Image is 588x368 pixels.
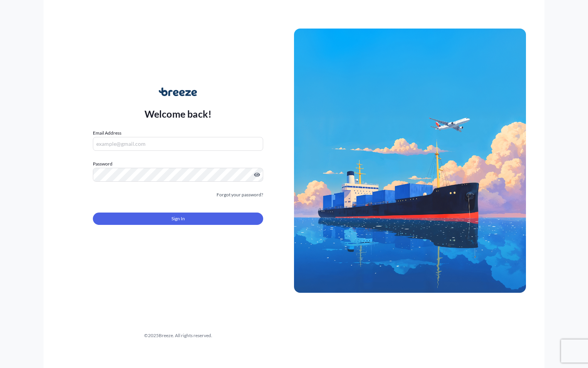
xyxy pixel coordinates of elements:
[93,137,263,151] input: example@gmail.com
[144,108,212,120] p: Welcome back!
[93,160,263,168] label: Password
[93,213,263,225] button: Sign In
[217,191,263,199] a: Forgot your password?
[171,215,185,223] span: Sign In
[93,129,121,137] label: Email Address
[254,172,260,178] button: Show password
[62,332,294,339] div: © 2025 Breeze. All rights reserved.
[294,29,526,292] img: Ship illustration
